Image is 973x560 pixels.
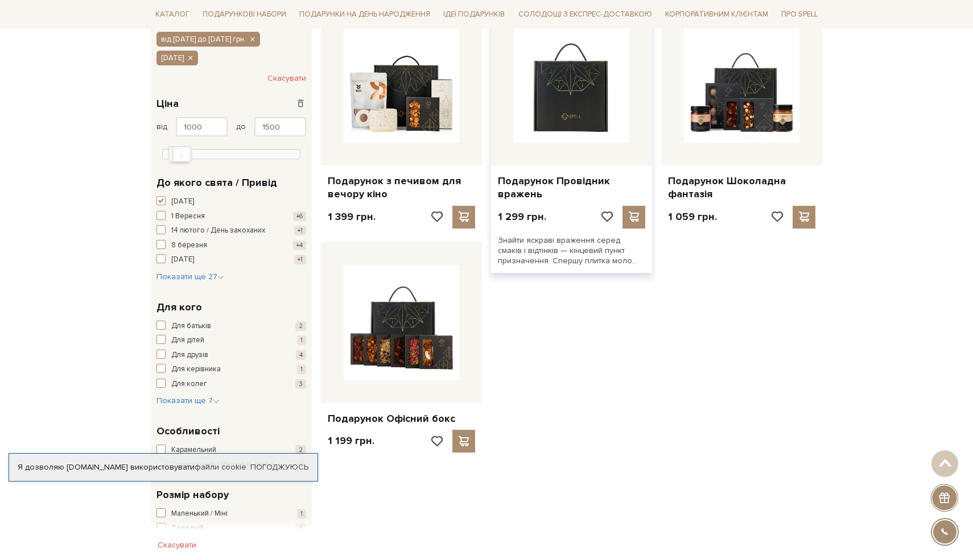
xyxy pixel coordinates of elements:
span: 2 [295,321,306,331]
button: [DATE] [156,196,306,208]
span: до [236,122,246,132]
span: 1 [297,509,306,518]
input: Ціна [176,117,228,136]
span: +1 [294,226,306,235]
a: Подарункові набори [198,6,291,23]
span: Розмір набору [156,487,229,503]
button: Скасувати [151,536,203,554]
span: 3 [295,379,306,389]
button: Показати ще 27 [156,271,224,283]
span: 8 березня [171,240,207,251]
span: Для друзів [171,350,208,361]
span: Для керівника [171,364,221,375]
a: Подарунок Офісний бокс [328,412,475,425]
span: Для колег [171,379,207,390]
p: 1 059 грн. [668,210,717,223]
span: Ціна [156,96,179,111]
button: 8 березня +4 [156,240,306,251]
a: Каталог [151,6,194,23]
span: від [DATE] до [DATE] грн. [161,34,246,44]
div: Max [172,146,191,162]
p: 1 399 грн. [328,210,376,223]
a: Погоджуюсь [250,462,308,472]
span: Маленький / Міні [171,508,228,520]
span: [DATE] [161,53,184,63]
span: Показати ще 7 [156,396,220,405]
a: Подарунок з печивом для вечору кіно [328,175,475,201]
div: Я дозволяю [DOMAIN_NAME] використовувати [9,462,318,472]
span: від [156,122,167,132]
span: 1 Вересня [171,211,205,222]
button: 1 Вересня +6 [156,211,306,222]
button: Для керівника 1 [156,364,306,375]
span: Особливості [156,424,220,439]
p: 1 299 грн. [498,210,546,223]
button: від [DATE] до [DATE] грн. [156,32,260,47]
button: 14 лютого / День закоханих +1 [156,225,306,237]
button: Показати ще 7 [156,395,220,406]
a: Подарунок Шоколадна фантазія [668,175,815,201]
span: 4 [296,350,306,360]
span: Для кого [156,300,202,315]
a: Подарунки на День народження [295,6,435,23]
a: Ідеї подарунків [439,6,509,23]
button: Скасувати [267,69,306,88]
span: Показати ще 27 [156,272,224,281]
a: Про Spell [777,6,822,23]
a: файли cookie [195,462,246,472]
p: 1 199 грн. [328,434,374,447]
span: Для дітей [171,335,204,346]
span: [DATE] [171,254,194,266]
span: +6 [293,211,306,221]
button: Маленький / Міні 1 [156,508,306,520]
button: Середній 3 [156,523,306,534]
span: Карамельний [171,445,216,456]
span: 1 [297,364,306,374]
span: +4 [293,240,306,250]
input: Ціна [254,117,306,136]
span: 3 [295,524,306,533]
button: [DATE] +1 [156,254,306,266]
span: [DATE] [171,196,194,208]
span: 2 [295,445,306,455]
button: [DATE] [156,51,198,65]
div: Знайти яскраві враження серед смаків і відтінків — кінцевий пункт призначення. Спершу плитка моло.. [491,229,652,273]
button: Для дітей 1 [156,335,306,346]
div: Min [168,146,188,162]
span: До якого свята / Привід [156,175,277,190]
a: Солодощі з експрес-доставкою [514,5,657,24]
button: Для батьків 2 [156,321,306,332]
img: Подарунок Провідник вражень [514,27,629,143]
span: Середній [171,523,204,534]
button: Для колег 3 [156,379,306,390]
button: Карамельний 2 [156,445,306,456]
a: Подарунок Провідник вражень [498,175,645,201]
button: Для друзів 4 [156,350,306,361]
span: 1 [297,335,306,345]
span: +1 [294,255,306,264]
a: Корпоративним клієнтам [661,6,773,23]
span: Для батьків [171,321,211,332]
span: 14 лютого / День закоханих [171,225,265,237]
